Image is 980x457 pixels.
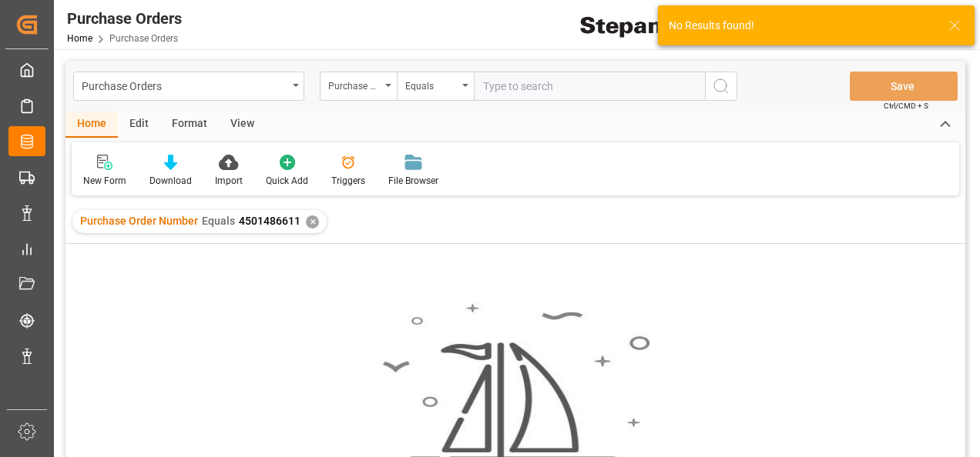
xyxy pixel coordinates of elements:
[149,174,192,188] div: Download
[82,75,287,95] div: Purchase Orders
[580,12,693,38] img: Stepan_Company_logo.svg.png_1713531530.png
[202,215,235,227] span: Equals
[705,72,737,101] button: search button
[73,72,304,101] button: open menu
[405,75,458,93] div: Equals
[80,215,198,227] span: Purchase Order Number
[320,72,397,101] button: open menu
[118,112,160,138] div: Edit
[328,75,381,93] div: Purchase Order Number
[67,7,182,30] div: Purchase Orders
[884,100,928,112] span: Ctrl/CMD + S
[219,112,266,138] div: View
[239,215,300,227] span: 4501486611
[331,174,365,188] div: Triggers
[65,112,118,138] div: Home
[397,72,474,101] button: open menu
[669,18,934,34] div: No Results found!
[160,112,219,138] div: Format
[850,72,958,101] button: Save
[83,174,126,188] div: New Form
[474,72,705,101] input: Type to search
[67,33,92,44] a: Home
[266,174,308,188] div: Quick Add
[388,174,438,188] div: File Browser
[306,215,319,228] div: ✕
[215,174,243,188] div: Import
